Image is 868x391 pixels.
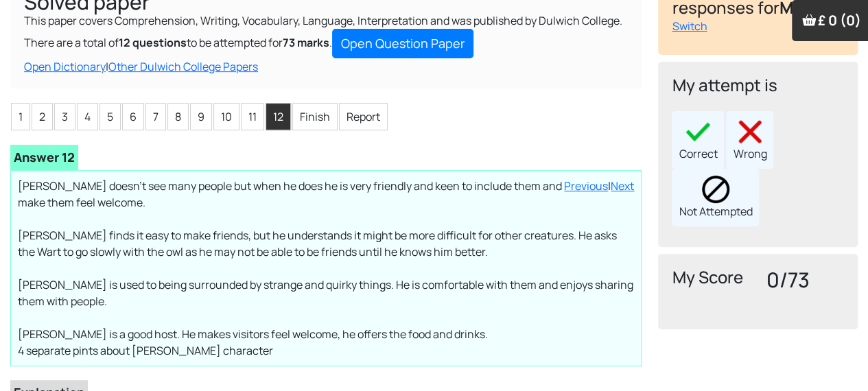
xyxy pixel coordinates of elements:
span: £ 0 (0) [818,11,861,29]
p: [PERSON_NAME] doesn't see many people but when he does he is very friendly and keen to include th... [18,178,634,359]
h3: 0/73 [766,268,844,292]
a: Other Dulwich College Papers [108,59,258,74]
a: Open Question Paper [332,29,473,58]
img: cross40x40.png [736,118,764,145]
div: | [24,58,628,75]
li: 6 [122,103,144,130]
li: 9 [190,103,212,130]
li: Finish [292,103,338,130]
b: 73 marks [283,35,329,50]
h4: My attempt is [672,75,844,95]
li: 1 [11,103,30,130]
div: Wrong [726,111,773,169]
li: 8 [167,103,189,130]
li: 3 [54,103,75,130]
img: block.png [702,176,729,203]
li: Report [339,103,388,130]
img: right40x40.png [684,118,712,145]
b: 12 questions [119,35,187,50]
a: Open Dictionary [24,59,106,74]
li: 10 [213,103,239,130]
img: Your items in the shopping basket [802,13,816,27]
li: 7 [145,103,166,130]
b: Answer 12 [14,149,75,165]
div: Correct [672,111,724,169]
li: 12 [266,103,291,130]
a: Switch [672,19,707,34]
li: 5 [99,103,121,130]
li: 2 [32,103,53,130]
li: 11 [241,103,264,130]
h4: My Score [672,268,749,287]
a: Next [611,178,634,193]
a: Previous [564,178,608,193]
li: 4 [77,103,98,130]
div: | [564,178,634,194]
div: Not Attempted [672,169,759,226]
